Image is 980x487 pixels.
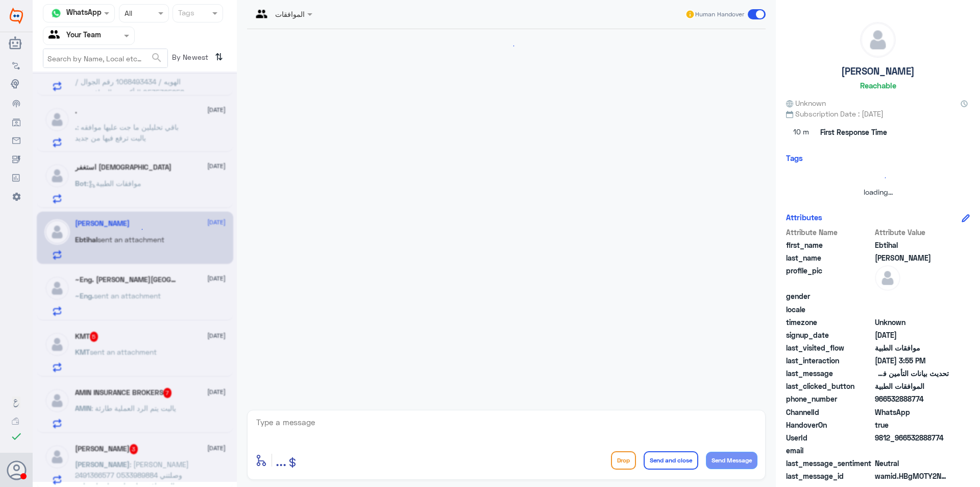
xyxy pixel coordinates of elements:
div: loading... [126,220,144,238]
span: timezone [786,317,873,328]
span: 10 m [786,123,817,142]
span: loading... [864,188,893,196]
span: Attribute Value [875,227,949,238]
span: null [875,304,949,315]
span: last_clicked_button [786,381,873,391]
span: search [151,52,163,64]
button: Drop [611,451,636,470]
h5: [PERSON_NAME] [841,65,915,77]
span: null [875,291,949,302]
span: موافقات الطبية [875,342,949,353]
h6: Attributes [786,213,822,222]
span: 2025-10-06T12:48:55.519Z [875,330,949,340]
span: phone_number [786,393,873,404]
img: Widebot Logo [10,8,23,24]
i: check [10,430,22,443]
i: ⇅ [215,49,223,65]
span: ChannelId [786,407,873,418]
input: Search by Name, Local etc… [43,49,167,67]
button: ... [276,449,286,472]
div: loading... [250,37,763,55]
span: UserId [786,432,873,443]
span: Human Handover [695,10,744,19]
span: first_name [786,240,873,250]
span: gender [786,291,873,302]
span: تحديث بيانات التأمين في الحساب [875,368,949,379]
img: defaultAdmin.png [861,22,895,57]
span: الموافقات الطبية [875,381,949,391]
span: Unknown [875,317,949,328]
button: Send Message [706,452,757,469]
h6: Tags [786,153,803,163]
div: Tags [177,7,194,20]
span: Ebtihal [875,240,949,250]
span: Abdullah [875,252,949,263]
span: profile_pic [786,265,873,289]
span: Subscription Date : [DATE] [786,108,970,119]
span: 2 [875,407,949,418]
span: Unknown [786,98,826,108]
span: true [875,420,949,430]
span: last_message_sentiment [786,458,873,469]
span: By Newest [168,49,211,69]
span: last_interaction [786,355,873,366]
span: signup_date [786,330,873,340]
span: ... [276,451,286,469]
span: last_message_id [786,471,873,481]
span: locale [786,304,873,315]
span: email [786,445,873,456]
h6: Reachable [860,81,896,90]
span: First Response Time [820,127,887,137]
span: 2025-10-06T12:55:14.283Z [875,355,949,366]
span: last_visited_flow [786,342,873,353]
span: HandoverOn [786,420,873,430]
img: yourTeam.svg [48,28,64,43]
span: Attribute Name [786,227,873,238]
img: defaultAdmin.png [875,265,900,291]
span: 966532888774 [875,393,949,404]
span: 9812_966532888774 [875,432,949,443]
span: last_name [786,252,873,263]
div: loading... [789,169,967,187]
span: null [875,445,949,456]
button: Avatar [7,460,26,480]
button: Send and close [644,451,698,470]
span: last_message [786,368,873,379]
span: 0 [875,458,949,469]
img: whatsapp.png [48,6,64,21]
button: search [151,50,163,66]
span: wamid.HBgMOTY2NTMyODg4Nzc0FQIAEhgUM0EyRUQ5NTkzQ0EyNzhCRjVDQjEA [875,471,949,481]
